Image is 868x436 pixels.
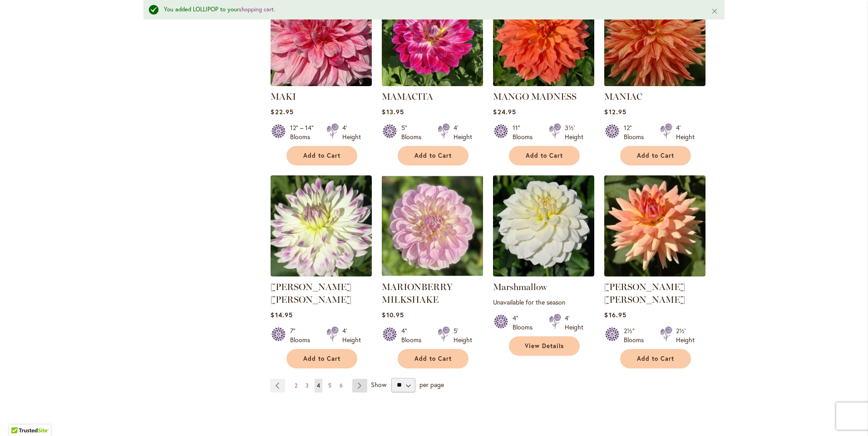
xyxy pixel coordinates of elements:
[604,310,626,319] span: $16.95
[493,175,594,276] img: Marshmallow
[620,146,691,165] button: Add to Cart
[382,79,483,88] a: Mamacita
[624,123,649,141] div: 12" Blooms
[525,342,564,350] span: View Details
[676,326,695,344] div: 2½' Height
[637,152,674,160] span: Add to Cart
[271,79,372,88] a: MAKI
[271,310,292,319] span: $14.95
[401,123,427,141] div: 5" Blooms
[604,175,705,276] img: Mary Jo
[513,314,538,332] div: 4" Blooms
[513,123,538,141] div: 11" Blooms
[164,5,697,14] div: You added LOLLIPOP to your .
[398,349,469,368] button: Add to Cart
[509,336,580,356] a: View Details
[340,382,343,389] span: 6
[620,349,691,368] button: Add to Cart
[382,310,404,319] span: $10.95
[328,382,331,389] span: 5
[401,326,427,344] div: 4" Blooms
[414,152,452,160] span: Add to Cart
[292,379,300,392] a: 2
[565,123,583,141] div: 3½' Height
[382,281,453,305] a: MARIONBERRY MILKSHAKE
[303,152,340,160] span: Add to Cart
[342,123,361,141] div: 4' Height
[382,175,483,276] img: MARIONBERRY MILKSHAKE
[493,107,516,116] span: $24.95
[317,382,320,389] span: 4
[303,379,311,392] a: 3
[526,152,563,160] span: Add to Cart
[382,91,433,102] a: MAMACITA
[637,355,674,363] span: Add to Cart
[604,79,705,88] a: Maniac
[326,379,334,392] a: 5
[286,146,357,165] button: Add to Cart
[624,326,649,344] div: 2½" Blooms
[271,281,351,305] a: [PERSON_NAME] [PERSON_NAME]
[454,123,472,141] div: 4' Height
[493,298,594,306] p: Unavailable for the season
[604,281,685,305] a: [PERSON_NAME] [PERSON_NAME]
[454,326,472,344] div: 5' Height
[419,380,444,388] span: per page
[306,382,309,389] span: 3
[565,314,583,332] div: 4' Height
[239,5,274,13] a: shopping cart
[295,382,297,389] span: 2
[342,326,361,344] div: 4' Height
[604,91,642,102] a: MANIAC
[493,91,577,102] a: MANGO MADNESS
[271,91,296,102] a: MAKI
[676,123,695,141] div: 4' Height
[271,270,372,278] a: MARGARET ELLEN
[604,270,705,278] a: Mary Jo
[509,146,580,165] button: Add to Cart
[493,270,594,278] a: Marshmallow
[414,355,452,363] span: Add to Cart
[382,270,483,278] a: MARIONBERRY MILKSHAKE
[271,175,372,276] img: MARGARET ELLEN
[371,380,386,388] span: Show
[337,379,345,392] a: 6
[7,404,32,429] iframe: Launch Accessibility Center
[303,355,340,363] span: Add to Cart
[290,326,316,344] div: 7" Blooms
[604,107,626,116] span: $12.95
[493,79,594,88] a: Mango Madness
[286,349,357,368] button: Add to Cart
[271,107,293,116] span: $22.95
[493,281,547,292] a: Marshmallow
[290,123,316,141] div: 12" – 14" Blooms
[398,146,469,165] button: Add to Cart
[382,107,404,116] span: $13.95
